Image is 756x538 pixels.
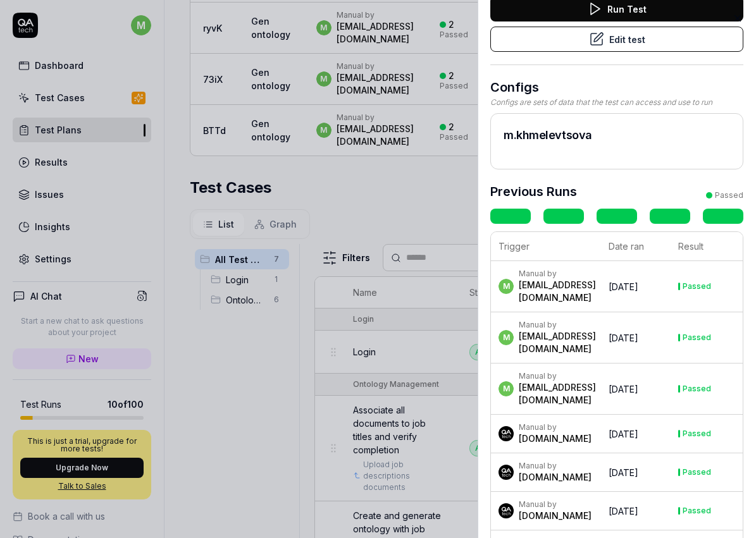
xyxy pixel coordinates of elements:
div: Passed [683,334,711,341]
div: [DOMAIN_NAME] [519,471,592,484]
time: [DATE] [609,467,638,478]
div: Manual by [519,371,596,381]
div: Passed [683,507,711,515]
time: [DATE] [609,506,638,517]
time: [DATE] [609,281,638,292]
div: Manual by [519,461,592,471]
div: Passed [683,385,711,393]
div: Manual by [519,320,596,330]
div: Passed [683,430,711,437]
img: 7ccf6c19-61ad-4a6c-8811-018b02a1b829.jpg [499,426,514,441]
div: Manual by [519,269,596,279]
th: Date ran [601,232,671,261]
span: m [499,330,514,345]
th: Result [671,232,743,261]
h3: Previous Runs [490,182,577,201]
div: [DOMAIN_NAME] [519,510,592,522]
div: Configs are sets of data that the test can access and use to run [490,97,743,108]
time: [DATE] [609,429,638,439]
div: [EMAIL_ADDRESS][DOMAIN_NAME] [519,279,596,304]
div: Manual by [519,499,592,510]
div: [EMAIL_ADDRESS][DOMAIN_NAME] [519,381,596,407]
span: m [499,279,514,294]
th: Trigger [491,232,601,261]
div: Passed [683,283,711,290]
div: [DOMAIN_NAME] [519,432,592,445]
div: [EMAIL_ADDRESS][DOMAIN_NAME] [519,330,596,355]
h2: m.khmelevtsova [504,126,730,144]
img: 7ccf6c19-61ad-4a6c-8811-018b02a1b829.jpg [499,465,514,480]
div: Passed [715,190,743,201]
time: [DATE] [609,384,638,394]
img: 7ccf6c19-61ad-4a6c-8811-018b02a1b829.jpg [499,503,514,518]
h3: Configs [490,78,743,97]
span: m [499,381,514,396]
div: Manual by [519,422,592,432]
time: [DATE] [609,333,638,343]
div: Passed [683,468,711,476]
button: Edit test [490,27,743,52]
